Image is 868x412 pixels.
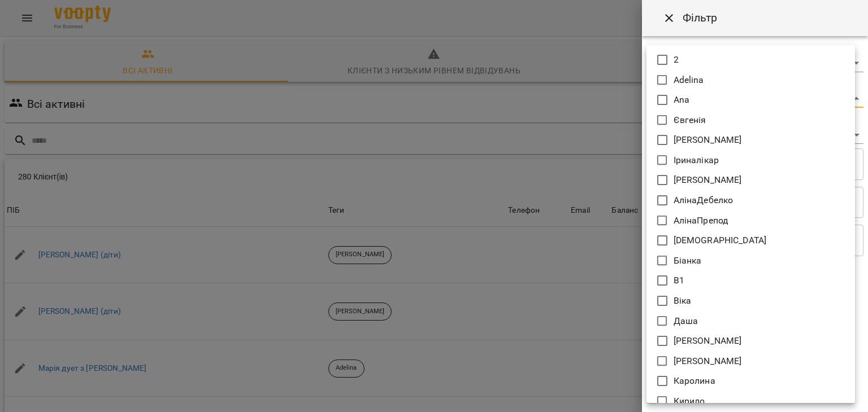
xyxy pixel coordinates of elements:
p: В1 [674,274,684,287]
p: [DEMOGRAPHIC_DATA] [674,234,767,247]
p: АлінаДебелко [674,194,734,207]
p: Каролина [674,374,715,388]
p: [PERSON_NAME] [674,173,742,187]
p: Біанка [674,254,702,268]
p: Даша [674,314,698,328]
p: Ana [674,93,689,107]
p: Іриналікар [674,154,719,167]
p: Adelina [674,73,704,87]
p: АлінаПрепод [674,214,728,227]
p: 2 [674,53,679,67]
p: [PERSON_NAME] [674,354,742,368]
p: Кирило [674,395,705,408]
p: [PERSON_NAME] [674,334,742,348]
p: [PERSON_NAME] [674,133,742,147]
p: Євгенія [674,113,706,127]
p: Віка [674,294,692,308]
